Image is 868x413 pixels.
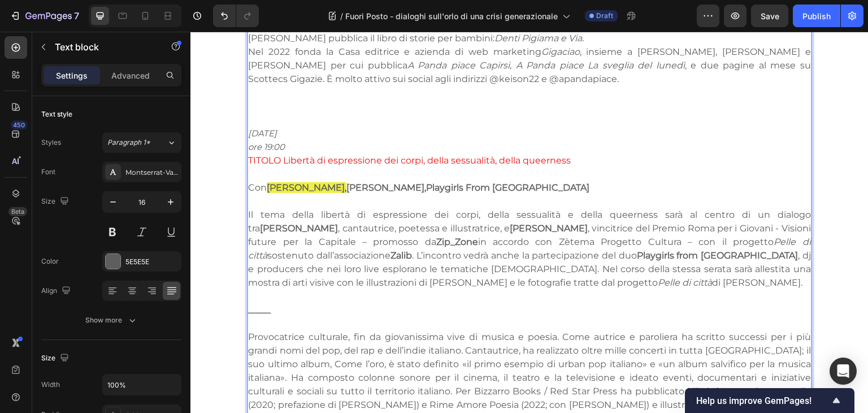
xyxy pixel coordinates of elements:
div: Open Intercom Messenger [830,358,857,385]
button: Paragraph 1* [102,132,181,153]
p: Advanced [111,70,150,81]
iframe: Design area [190,32,868,413]
div: Size [41,351,71,366]
div: Align [41,283,73,299]
i: Pelle di città [467,246,522,256]
strong: Playgirls from [GEOGRAPHIC_DATA] [446,218,607,229]
input: Auto [103,375,181,395]
div: Beta [8,207,27,216]
span: / [340,10,343,22]
p: Provocatrice culturale, fin da giovanissima vive di musica e poesia. Come autrice e paroliera ha ... [58,299,620,407]
div: Styles [41,137,61,148]
span: Save [761,11,779,21]
div: Text style [41,109,72,119]
span: Paragraph 1* [107,137,150,148]
button: Show more [41,310,181,330]
span: Help us improve GemPages! [696,395,830,406]
span: Draft [596,11,613,21]
div: Width [41,380,60,390]
strong: [PERSON_NAME] [319,191,397,202]
button: Publish [793,5,840,27]
div: Color [41,256,59,266]
strong: Playgirls From [GEOGRAPHIC_DATA] [236,150,399,161]
button: Show survey - Help us improve GemPages! [696,394,843,407]
strong: Zalib [200,218,222,229]
p: Il tema della libertà di espressione dei corpi, della sessualità e della queerness sarà al centro... [58,177,620,258]
div: Size [41,194,71,209]
div: Show more [85,315,138,326]
p: 7 [74,9,79,23]
strong: _____ [58,273,80,283]
div: Font [41,167,55,177]
strong: Zip_Zone [246,205,288,216]
div: 450 [11,121,27,130]
button: Save [751,5,788,27]
span: Fuori Posto - dialoghi sull'orlo di una crisi generazionale [345,10,558,22]
div: Montserrat-VariableFont_wght [125,167,179,178]
strong: [PERSON_NAME] [70,191,147,202]
div: Undo/Redo [213,5,259,27]
button: 7 [5,5,84,27]
p: Text block [55,40,151,54]
div: 5E5E5E [125,257,179,267]
div: Publish [802,10,831,22]
p: Settings [56,70,88,81]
